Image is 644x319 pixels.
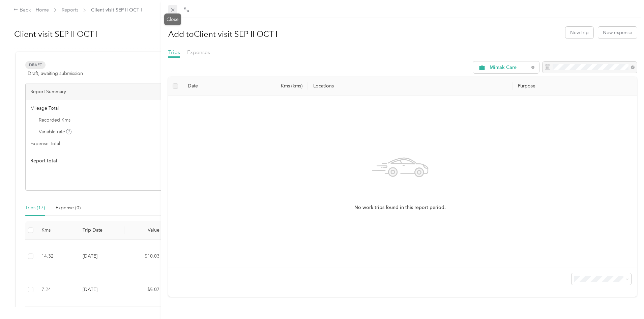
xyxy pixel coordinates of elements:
[606,281,644,319] iframe: Everlance-gr Chat Button Frame
[513,77,637,96] th: Purpose
[565,27,593,38] button: New trip
[168,26,277,42] h1: Add to Client visit SEP II OCT I
[164,14,181,25] div: Close
[354,204,446,211] span: No work trips found in this report period.
[187,49,210,55] span: Expenses
[598,27,637,38] button: New expense
[308,77,513,96] th: Locations
[490,65,529,70] span: Mimak Care
[168,49,180,55] span: Trips
[249,77,308,96] th: Kms (kms)
[182,77,249,96] th: Date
